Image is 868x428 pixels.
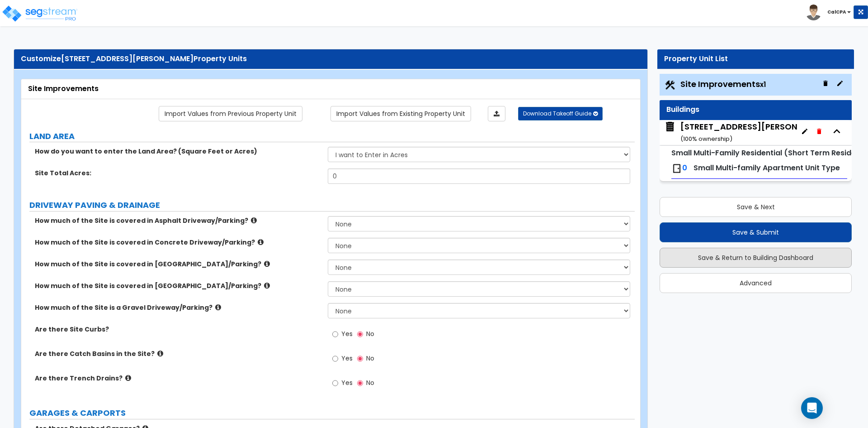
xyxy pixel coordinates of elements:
label: DRIVEWAY PAVING & DRAINAGE [29,199,635,211]
div: Site Improvements [28,84,633,94]
label: How much of the Site is a Gravel Driveway/Parking? [35,303,321,312]
input: No [357,378,363,388]
button: Save & Submit [660,222,852,242]
span: Download Takeoff Guide [523,110,591,117]
label: LAND AREA [29,130,635,142]
span: [STREET_ADDRESS][PERSON_NAME] [61,53,193,64]
span: Yes [341,329,353,338]
label: GARAGES & CARPORTS [29,407,635,419]
label: Are there Trench Drains? [35,374,321,383]
img: Construction.png [664,79,676,91]
label: How much of the Site is covered in [GEOGRAPHIC_DATA]/Parking? [35,260,321,269]
img: door.png [671,163,682,174]
input: Yes [332,329,338,339]
small: x1 [760,80,766,89]
span: No [366,354,374,363]
input: Yes [332,354,338,364]
i: click for more info! [251,217,257,224]
i: click for more info! [258,239,264,245]
label: Are there Catch Basins in the Site? [35,349,321,358]
button: Save & Return to Building Dashboard [660,248,852,268]
i: click for more info! [264,260,270,267]
input: No [357,329,363,339]
div: Buildings [666,105,845,115]
input: Yes [332,378,338,388]
i: click for more info! [215,304,221,311]
label: How much of the Site is covered in Asphalt Driveway/Parking? [35,216,321,225]
label: How much of the Site is covered in [GEOGRAPHIC_DATA]/Parking? [35,281,321,290]
span: Yes [341,354,353,363]
a: Import the dynamic attribute values from previous properties. [159,106,302,121]
label: Site Total Acres: [35,168,321,178]
a: Import the dynamic attribute values from existing properties. [330,106,471,121]
span: No [366,329,374,338]
b: CalCPA [827,9,846,15]
span: Site Improvements [680,78,766,90]
small: ( 100 % ownership) [680,135,732,143]
button: Advanced [660,273,852,293]
img: avatar.png [806,5,821,20]
button: Save & Next [660,197,852,217]
span: Small Multi-family Apartment Unit Type [693,163,840,173]
span: Yes [341,378,353,387]
span: No [366,378,374,387]
div: Customize Property Units [21,54,641,64]
i: click for more info! [125,375,131,381]
label: How do you want to enter the Land Area? (Square Feet or Acres) [35,147,321,156]
span: 15625 High Knoll Rd. [664,121,797,144]
img: building.svg [664,121,676,133]
div: Open Intercom Messenger [801,397,823,419]
a: Import the dynamic attributes value through Excel sheet [488,106,505,121]
img: logo_pro_r.png [1,5,78,23]
label: How much of the Site is covered in Concrete Driveway/Parking? [35,238,321,247]
div: [STREET_ADDRESS][PERSON_NAME] [680,121,832,144]
i: click for more info! [157,350,163,357]
div: Property Unit List [664,54,847,64]
input: No [357,354,363,364]
i: click for more info! [264,282,270,289]
button: Download Takeoff Guide [518,107,603,120]
span: 0 [682,163,687,173]
label: Are there Site Curbs? [35,325,321,334]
